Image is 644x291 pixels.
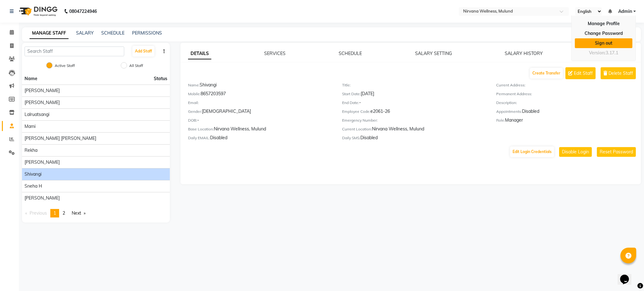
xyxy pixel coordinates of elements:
span: Status [154,75,167,82]
span: Edit Staff [574,70,593,77]
a: PERMISSIONS [132,30,162,36]
div: Disabled [342,135,487,143]
button: Delete Staff [601,67,636,79]
span: [PERSON_NAME] [25,99,60,106]
label: Current Location: [342,126,372,132]
button: Create Transfer [530,68,563,79]
div: Disabled [188,135,333,143]
span: Sneha H [25,183,42,189]
span: [PERSON_NAME] [25,87,60,94]
label: Name: [188,82,200,88]
label: Appointments: [496,109,522,114]
a: SALARY SETTING [415,51,452,56]
button: Edit Staff [565,67,596,79]
span: [PERSON_NAME] [25,159,60,166]
a: DETAILS [188,48,211,59]
div: Manager [496,117,641,126]
label: Role: [496,118,505,123]
a: SCHEDULE [101,30,125,36]
span: [PERSON_NAME] [PERSON_NAME] [25,135,96,142]
div: e2061-26 [342,108,487,117]
label: Gender: [188,109,202,114]
div: Nirvana Wellness, Mulund [188,126,333,135]
label: Daily EMAIL: [188,135,210,141]
div: Version:3.17.1 [575,48,632,58]
label: Emergency Number: [342,118,378,123]
a: MANAGE STAFF [30,28,69,39]
a: SERVICES [264,51,286,56]
label: Title: [342,82,351,88]
button: Reset Password [597,147,636,157]
label: Employee Code: [342,109,370,114]
label: End Date: [342,100,359,106]
input: Search Staff [25,47,124,56]
span: Lalruatsangi [25,111,49,118]
span: Shivangi [25,171,42,178]
span: Previous [30,210,47,216]
label: Mobile: [188,91,201,97]
a: SALARY HISTORY [505,51,543,56]
span: Name [25,76,37,81]
a: Manage Profile [575,19,632,29]
a: Sign out [575,38,632,48]
label: Current Address: [496,82,525,88]
span: Rekha [25,147,37,154]
div: - [342,99,487,108]
iframe: chat widget [618,266,638,285]
div: [DEMOGRAPHIC_DATA] [188,108,333,117]
label: Description: [496,100,517,106]
span: Mami [25,123,36,130]
nav: Pagination [22,209,170,217]
img: logo [16,3,59,20]
label: All Staff [129,63,143,69]
button: Edit Login Credentials [510,146,554,157]
div: 8657203597 [188,91,333,99]
button: Disable Login [559,147,592,157]
div: Disabled [496,108,641,117]
label: Start Date: [342,91,361,97]
div: Nirvana Wellness, Mulund [342,126,487,135]
a: Next [69,209,89,217]
label: DOB: [188,118,197,123]
div: [DATE] [342,91,487,99]
label: Permanent Address: [496,91,532,97]
a: SCHEDULE [339,51,362,56]
span: [PERSON_NAME] [25,195,60,201]
div: - [188,117,333,126]
b: 08047224946 [69,3,97,20]
label: Base Location: [188,126,214,132]
span: 1 [53,210,56,216]
button: Add Staff [132,46,154,57]
span: Admin [618,8,632,15]
a: Change Password [575,29,632,38]
label: Email: [188,100,199,106]
div: Shivangi [188,82,333,91]
a: SALARY [76,30,94,36]
label: Daily SMS: [342,135,360,141]
span: 2 [63,210,65,216]
span: Delete Staff [608,70,633,77]
label: Active Staff [55,63,75,69]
